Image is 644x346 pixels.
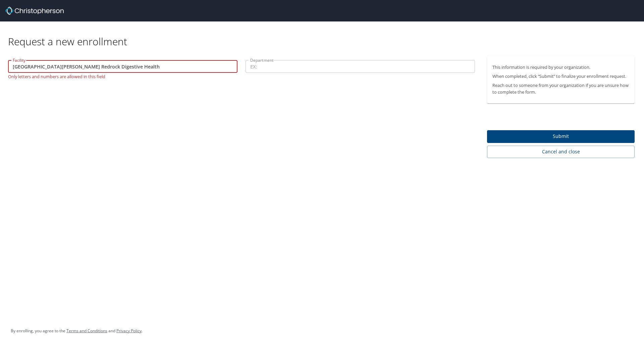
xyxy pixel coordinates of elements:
span: Cancel and close [492,148,629,156]
div: By enrolling, you agree to the and . [11,323,143,339]
p: When completed, click “Submit” to finalize your enrollment request. [492,73,629,80]
a: Privacy Policy [116,328,142,334]
button: Cancel and close [487,146,635,158]
p: This information is required by your organization. [492,64,629,70]
div: Request a new enrollment [8,21,640,48]
input: EX: [246,60,475,73]
a: Terms and Conditions [66,328,107,334]
p: Only letters and numbers are allowed in this field [8,73,237,79]
span: Submit [492,132,629,141]
p: Reach out to someone from your organization if you are unsure how to complete the form. [492,82,629,95]
input: EX: [8,60,237,73]
img: cbt logo [5,7,64,15]
button: Submit [487,130,635,143]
